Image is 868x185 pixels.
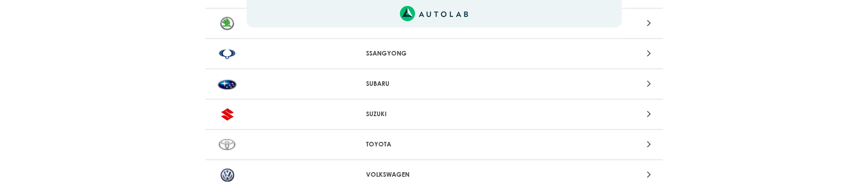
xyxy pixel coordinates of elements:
[217,13,237,34] img: SKODA
[366,109,502,119] p: SUZUKI
[366,79,502,89] p: SUBARU
[217,135,237,155] img: TOYOTA
[217,44,237,64] img: SSANGYONG
[366,140,502,149] p: TOYOTA
[366,170,502,179] p: VOLKSWAGEN
[366,49,502,58] p: SSANGYONG
[217,74,237,94] img: SUBARU
[400,9,468,17] a: Link al sitio de autolab
[217,104,237,124] img: SUZUKI
[217,165,237,185] img: VOLKSWAGEN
